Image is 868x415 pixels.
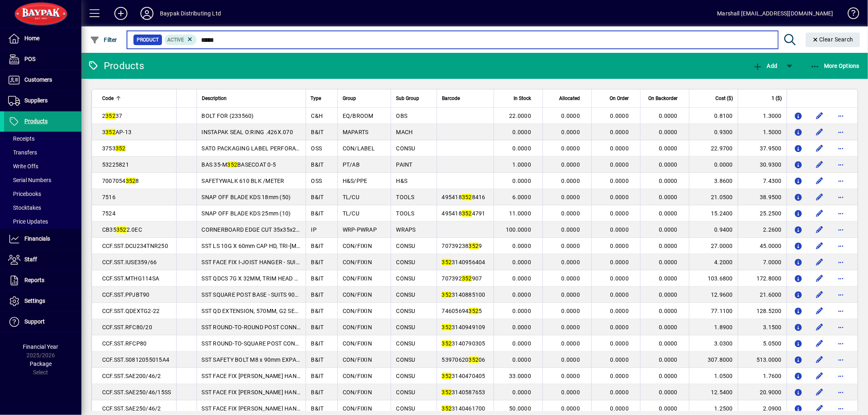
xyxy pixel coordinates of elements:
span: 0.0000 [610,291,629,298]
span: CON/FIXIN [343,259,372,265]
button: More options [834,337,847,350]
span: OBS [396,113,407,119]
span: B&IT [311,259,324,265]
span: WRP-PWRAP [343,226,377,233]
td: 45.0000 [738,238,787,254]
span: BAS 35-M BASECOAT 0-5 [202,161,276,168]
span: 74605694 5 [442,308,482,314]
td: 4.2000 [689,254,738,270]
span: SST QDCS 7G X 32MM, TRIM HEAD W/NIBS, 18 TPI HI-LO THRD, GALV #2 SQ DR (2500) [202,275,429,282]
em: 352 [469,243,479,249]
button: More options [834,109,847,122]
span: Group [343,94,356,103]
span: 70739238 9 [442,243,482,249]
span: CCF.SST.PPJBT90 [102,291,150,298]
em: 352 [462,210,472,217]
button: More options [834,207,847,220]
button: More options [834,223,847,236]
span: BOLT FOR (233560) [202,113,254,119]
a: Price Updates [4,215,81,228]
span: TL/CU [343,194,359,200]
span: 7007054 8 [102,178,139,184]
span: 0.0000 [659,210,678,217]
span: SNAP OFF BLADE KDS 18mm (50) [202,194,291,200]
button: Edit [813,369,826,382]
span: CONSU [396,275,415,282]
span: On Backorder [648,94,678,103]
button: Clear [806,33,860,47]
a: Suppliers [4,91,81,111]
button: Edit [813,321,826,334]
span: CON/LABEL [343,145,375,152]
a: Transfers [4,146,81,159]
a: Stocktakes [4,201,81,215]
td: 21.0500 [689,189,738,205]
span: 707392 907 [442,275,482,282]
span: 0.0000 [659,340,678,347]
button: More options [834,158,847,171]
span: SATO PACKAGING LABEL PERFORATED 105x110MM WHITE (500 ROLL) [202,145,391,152]
span: 0.0000 [610,324,629,330]
td: 5.0500 [738,335,787,352]
span: B&IT [311,210,324,217]
span: Pricebooks [8,191,41,197]
span: Write Offs [8,163,38,169]
span: 3140885100 [442,291,485,298]
button: Edit [813,207,826,220]
td: 1.8900 [689,319,738,335]
button: Profile [134,6,160,21]
span: 1 ($) [772,94,782,103]
span: INSTAPAK SEAL O:RING .426X.070 [202,129,293,135]
td: 2.2600 [738,222,787,238]
td: 38.9500 [738,189,787,205]
span: 0.0000 [610,308,629,314]
a: Serial Numbers [4,173,81,187]
span: B&IT [311,308,324,314]
em: 352 [116,145,126,152]
span: 0.0000 [513,340,531,347]
span: Price Updates [8,218,48,225]
span: 0.0000 [562,113,580,119]
td: 3.8600 [689,173,738,189]
button: More options [834,353,847,366]
a: Financials [4,229,81,249]
span: 0.0000 [562,129,580,135]
span: OSS [311,145,322,152]
button: Add [751,59,779,73]
button: Add [108,6,134,21]
span: 0.0000 [562,243,580,249]
div: Type [311,94,332,103]
a: Reports [4,270,81,291]
button: More options [834,369,847,382]
span: SST QD EXTENSION, 570MM, G2 SERIES (LONG [202,308,326,314]
button: More options [834,386,847,399]
span: 22.0000 [509,113,531,119]
span: H&S/PPE [343,178,367,184]
span: B&IT [311,243,324,249]
span: CON/FIXIN [343,291,372,298]
span: 0.0000 [513,129,531,135]
button: More options [834,191,847,204]
a: Support [4,312,81,332]
button: Edit [813,272,826,285]
div: Group [343,94,386,103]
span: CONSU [396,243,415,249]
span: EQ/BROOM [343,113,374,119]
span: 0.0000 [659,243,678,249]
span: 0.0000 [610,243,629,249]
div: Allocated [548,94,587,103]
span: PAINT [396,161,412,168]
a: POS [4,49,81,70]
span: 3 AP-13 [102,129,131,135]
span: CON/FIXIN [343,324,372,330]
span: Financial Year [23,343,59,350]
span: CONSU [396,291,415,298]
span: CORNERBOARD EDGE CUT 35x35x2X2 [202,226,304,233]
button: Edit [813,304,826,317]
span: On Order [610,94,629,103]
td: 7.4300 [738,173,787,189]
span: 0.0000 [610,129,629,135]
td: 1.3000 [738,108,787,124]
em: 352 [442,324,452,330]
span: 0.0000 [659,324,678,330]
